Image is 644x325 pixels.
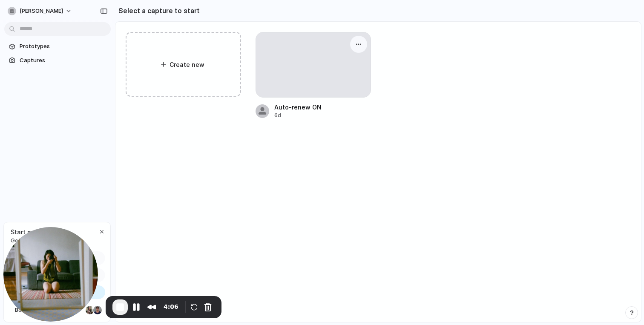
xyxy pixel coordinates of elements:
a: Prototypes [4,40,111,53]
span: Captures [20,56,107,65]
h2: Select a capture to start [115,6,200,16]
div: Create new prototype [126,32,241,97]
div: 6d [274,112,371,119]
span: Auto-renew ON [274,103,371,112]
button: [PERSON_NAME] [4,4,76,18]
a: Captures [4,54,111,67]
span: Prototypes [20,42,107,51]
span: Create new [170,60,206,69]
span: [PERSON_NAME] [20,7,63,15]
